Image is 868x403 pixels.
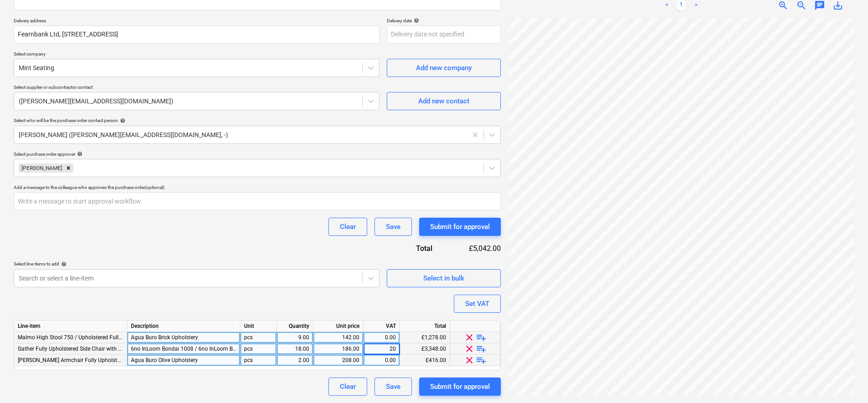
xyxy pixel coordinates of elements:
div: 6no InLoom Bondai 1008 / 6no InLoom Bondai 7021 / 6no InLoom Bondai 4037 Upholstery / Black Base [127,343,240,355]
span: help [412,18,419,23]
span: playlist_add [476,343,487,354]
div: pcs [240,355,277,366]
div: £5,042.00 [447,243,501,254]
button: Select in bulk [387,269,501,287]
span: clear [464,332,475,343]
div: Select purchase order approver [14,151,501,157]
div: Remove Rebecca Revell [63,163,73,173]
button: Clear [328,377,367,396]
div: Submit for approval [430,221,490,233]
p: Select company [14,51,379,59]
div: pcs [240,332,277,343]
div: Select line-items to add [14,261,379,267]
button: Submit for approval [419,377,501,396]
span: Reggie Armchair Fully Upholstered [18,357,128,363]
p: Select supplier or subcontractor contact [14,84,379,92]
div: Set VAT [465,298,489,310]
div: £3,348.00 [400,343,450,355]
div: Total [400,321,450,332]
div: 208.00 [317,355,359,366]
div: Select who will be the purchase order contact person [14,117,501,123]
div: Submit for approval [430,381,490,393]
div: Total [382,243,447,254]
div: 142.00 [317,332,359,343]
span: playlist_add [476,355,487,366]
div: 18.00 [281,343,309,355]
div: 0.00 [367,355,396,366]
input: Delivery address [14,26,379,44]
div: Save [386,221,400,233]
iframe: Chat Widget [822,359,868,403]
div: 2.00 [281,355,309,366]
div: Add new company [416,62,472,74]
div: VAT [364,321,400,332]
input: Delivery date not specified [387,26,501,44]
button: Set VAT [454,295,501,313]
div: 0.00 [367,332,396,343]
div: Agua Buro Brick Upholstery [127,332,240,343]
div: £1,278.00 [400,332,450,343]
div: [PERSON_NAME] [19,163,63,173]
div: 186.00 [317,343,359,355]
div: Clear [340,381,356,393]
div: Delivery date [387,18,501,24]
div: Unit [240,321,277,332]
div: Unit price [313,321,364,332]
div: Select in bulk [423,272,464,284]
div: Agua Buro Olive Upholstery [127,355,240,366]
div: Add new contact [418,95,469,107]
div: Add a message to the colleague who approves the purchase order (optional) [14,184,501,190]
span: help [75,151,83,157]
div: Quantity [277,321,313,332]
span: Malmo High Stool 750 / Upholstered Full Shell [18,334,132,341]
button: Add new contact [387,92,501,110]
div: pcs [240,343,277,355]
button: Submit for approval [419,218,501,236]
button: Clear [328,218,367,236]
p: Delivery address [14,18,379,26]
div: Line-item [14,321,127,332]
span: Gather Fully Upholstered Side Chair with Castors [18,346,137,352]
span: playlist_add [476,332,487,343]
span: help [59,261,67,267]
span: help [118,118,125,123]
button: Save [374,218,412,236]
button: Add new company [387,59,501,77]
span: clear [464,343,475,354]
span: clear [464,355,475,366]
div: Clear [340,221,356,233]
div: £416.00 [400,355,450,366]
input: Write a message to start approval workflow [14,192,501,210]
div: Save [386,381,400,393]
div: 9.00 [281,332,309,343]
div: Description [127,321,240,332]
button: Save [374,377,412,396]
